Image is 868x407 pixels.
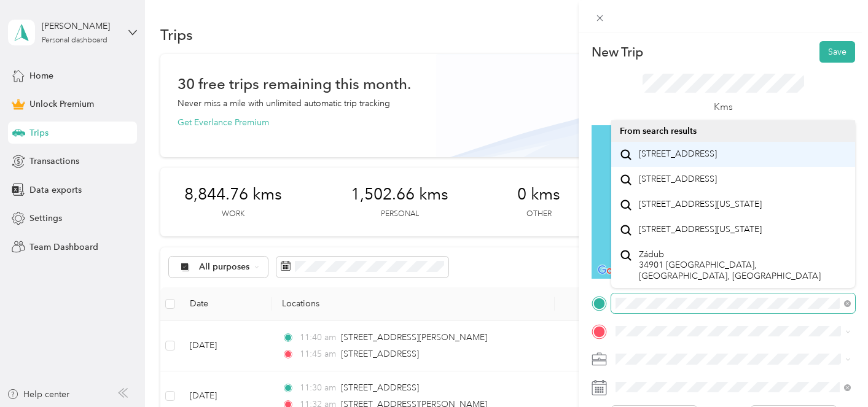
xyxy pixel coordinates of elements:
p: Kms [714,99,733,115]
span: From search results [620,126,697,136]
span: [STREET_ADDRESS][US_STATE] [639,224,762,235]
span: [STREET_ADDRESS] [639,174,717,185]
button: Save [819,41,855,63]
p: New Trip [592,44,643,61]
span: [STREET_ADDRESS] [639,149,717,160]
iframe: Everlance-gr Chat Button Frame [799,338,868,407]
span: [STREET_ADDRESS][US_STATE] [639,199,762,210]
img: Google [595,263,635,279]
a: Open this area in Google Maps (opens a new window) [595,263,635,279]
span: Zádub 34901 [GEOGRAPHIC_DATA], [GEOGRAPHIC_DATA], [GEOGRAPHIC_DATA] [639,249,847,282]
